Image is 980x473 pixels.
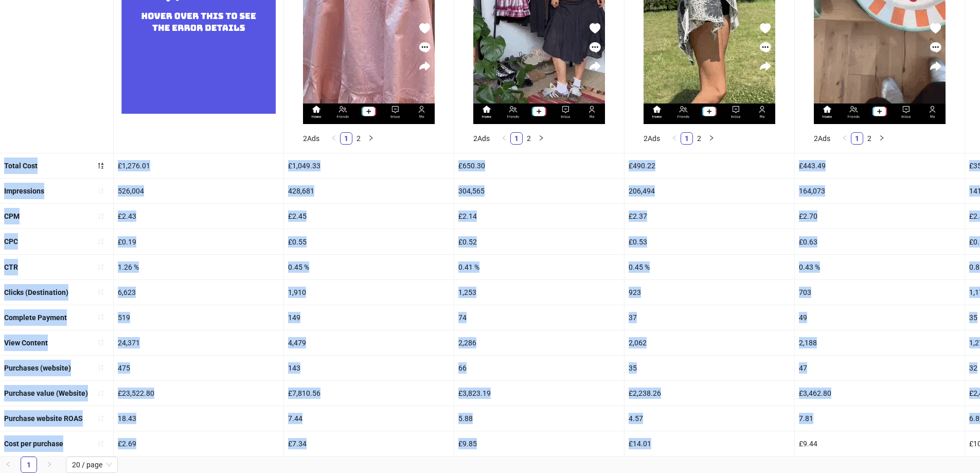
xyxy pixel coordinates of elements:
li: Next Page [535,132,547,145]
button: right [365,132,377,145]
div: 519 [114,305,283,330]
div: £7.34 [284,431,454,456]
button: right [535,132,547,145]
a: 2 [353,133,364,144]
a: 1 [341,133,352,144]
button: left [839,132,851,145]
div: 1.26 % [114,255,283,279]
div: 4.57 [625,406,794,431]
li: Next Page [365,132,377,145]
li: 1 [340,132,352,145]
li: Previous Page [668,132,681,145]
button: left [668,132,681,145]
a: 1 [511,133,522,144]
div: £14.01 [625,431,794,456]
span: 2 Ads [814,134,830,143]
span: sort-ascending [97,364,104,371]
div: Page Size [66,457,118,473]
div: £3,823.19 [454,381,624,406]
div: 304,565 [454,179,624,203]
b: Purchase value (Website) [4,389,88,397]
span: 2 Ads [303,134,319,143]
div: £2.45 [284,204,454,229]
div: £2.43 [114,204,283,229]
button: right [876,132,888,145]
div: 5.88 [454,406,624,431]
span: sort-descending [97,162,104,169]
div: 2,188 [795,330,965,355]
li: 2 [523,132,535,145]
div: 2,286 [454,330,624,355]
div: 428,681 [284,179,454,203]
span: sort-ascending [97,440,104,447]
b: Complete Payment [4,313,67,322]
li: Next Page [876,132,888,145]
span: right [708,135,715,141]
li: Previous Page [839,132,851,145]
b: Clicks (Destination) [4,288,68,296]
div: 923 [625,280,794,305]
span: 2 Ads [644,134,660,143]
span: sort-ascending [97,415,104,422]
div: £9.85 [454,431,624,456]
div: 6,623 [114,280,283,305]
div: 149 [284,305,454,330]
div: 1,910 [284,280,454,305]
div: £2.37 [625,204,794,229]
li: Previous Page [328,132,340,145]
div: 143 [284,356,454,380]
b: CTR [4,263,18,271]
li: 1 [851,132,863,145]
b: Total Cost [4,162,38,170]
span: sort-ascending [97,263,104,270]
div: 0.45 % [625,255,794,279]
div: £0.63 [795,229,965,254]
a: 1 [851,133,863,144]
span: sort-ascending [97,213,104,220]
a: 1 [21,457,37,472]
span: left [331,135,337,141]
div: 24,371 [114,330,283,355]
div: £23,522.80 [114,381,283,406]
div: £0.19 [114,229,283,254]
div: 0.45 % [284,255,454,279]
b: CPC [4,237,18,246]
b: Purchase website ROAS [4,414,83,423]
div: 0.41 % [454,255,624,279]
div: 703 [795,280,965,305]
div: 18.43 [114,406,283,431]
span: sort-ascending [97,339,104,346]
div: 7.44 [284,406,454,431]
div: £1,049.33 [284,153,454,178]
div: £2.70 [795,204,965,229]
div: 164,073 [795,179,965,203]
div: 2,062 [625,330,794,355]
span: sort-ascending [97,313,104,321]
div: 49 [795,305,965,330]
a: 2 [523,133,534,144]
span: sort-ascending [97,288,104,295]
span: 20 / page [72,457,112,472]
div: £443.49 [795,153,965,178]
div: £9.44 [795,431,965,456]
div: 7.81 [795,406,965,431]
div: £0.52 [454,229,624,254]
div: £2.69 [114,431,283,456]
a: 2 [693,133,705,144]
li: Next Page [41,457,58,473]
span: left [5,461,11,467]
li: 1 [21,457,37,473]
span: sort-ascending [97,390,104,397]
div: 66 [454,356,624,380]
span: left [501,135,507,141]
div: 35 [625,356,794,380]
b: Impressions [4,187,44,195]
div: £0.53 [625,229,794,254]
button: left [328,132,340,145]
button: right [705,132,718,145]
li: 2 [693,132,705,145]
span: 2 Ads [473,134,490,143]
button: right [41,457,58,473]
div: £3,462.80 [795,381,965,406]
b: Purchases (website) [4,364,71,372]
